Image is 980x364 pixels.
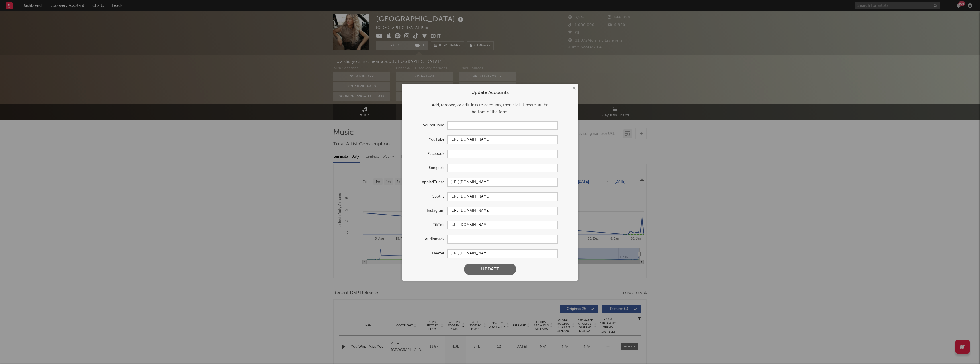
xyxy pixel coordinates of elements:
[407,179,447,186] label: Apple/iTunes
[571,85,577,91] button: ×
[407,165,447,172] label: Songkick
[407,102,573,116] div: Add, remove, or edit links to accounts, then click 'Update' at the bottom of the form.
[407,193,447,200] label: Spotify
[464,264,516,275] button: Update
[407,250,447,257] label: Deezer
[407,136,447,143] label: YouTube
[407,122,447,129] label: SoundCloud
[407,89,573,96] div: Update Accounts
[407,222,447,229] label: TikTok
[407,151,447,157] label: Facebook
[407,207,447,214] label: Instagram
[407,236,447,243] label: Audiomack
